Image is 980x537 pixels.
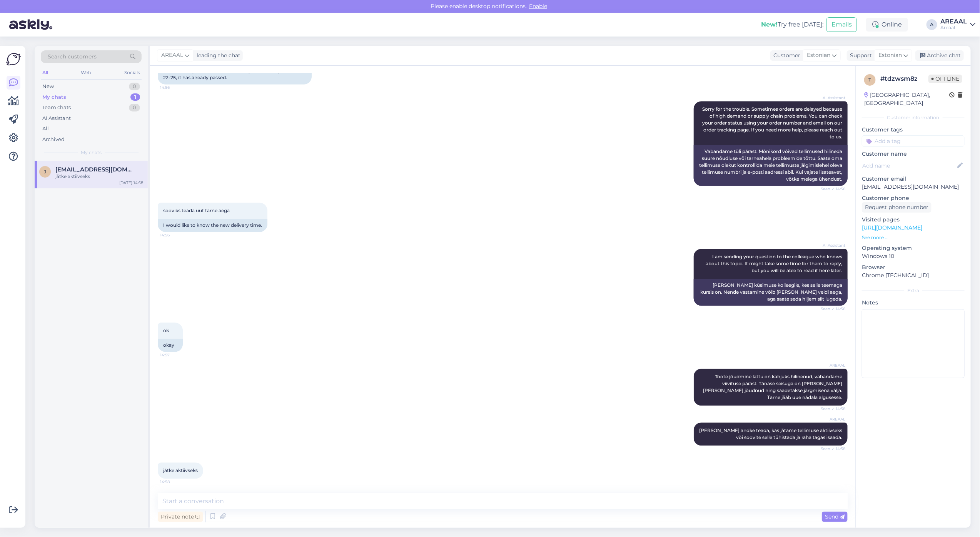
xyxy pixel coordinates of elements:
p: Chrome [TECHNICAL_ID] [862,271,965,279]
span: j [44,169,46,175]
div: Extra [862,287,965,294]
span: Seen ✓ 14:58 [816,406,845,412]
div: New [42,83,54,90]
div: [DATE] 14:58 [119,180,143,186]
div: Archived [42,136,65,143]
div: AI Assistant [42,115,71,122]
div: Support [847,52,872,60]
div: Request phone number [862,202,932,213]
a: AREAALAreaal [940,18,975,31]
p: Operating system [862,244,965,252]
p: Customer name [862,150,965,158]
span: Send [825,513,845,520]
div: [PERSON_NAME] küsimuse kolleegile, kes selle teemaga kursis on. Nende vastamine võib [PERSON_NAME... [694,279,848,306]
img: Askly Logo [6,52,21,67]
div: All [42,125,49,133]
span: My chats [81,149,102,156]
button: Emails [826,17,857,32]
div: Private note [158,512,203,522]
div: Customer [770,52,800,60]
span: ok [163,328,169,334]
span: sooviks teada uut tarne aega [163,208,230,214]
span: Estonian [878,51,902,60]
span: 14:58 [160,479,189,485]
div: My chats [42,93,66,101]
div: jätke aktiivseks [55,173,143,180]
p: Visited pages [862,216,965,224]
span: AREAAL [161,51,183,60]
div: Areaal [940,25,967,31]
div: okay [158,339,183,352]
div: Customer information [862,114,965,121]
div: AREAAL [940,18,967,25]
p: Notes [862,299,965,307]
span: 14:57 [160,352,189,358]
span: I am sending your question to the colleague who knows about this topic. It might take some time f... [706,254,843,274]
div: Try free [DATE]: [761,20,823,29]
b: New! [761,21,778,28]
p: Customer phone [862,194,965,202]
span: Sorry for the trouble. Sometimes orders are delayed because of high demand or supply chain proble... [702,106,843,140]
span: t [869,77,871,83]
input: Add a tag [862,135,965,147]
div: [GEOGRAPHIC_DATA], [GEOGRAPHIC_DATA] [864,91,949,107]
div: Archive chat [915,50,964,61]
span: AREAAL [816,417,845,422]
span: Seen ✓ 14:58 [816,446,845,452]
span: Toote jõudmine lattu on kahjuks hilinenud, vabandame viivituse pärast. Tänase seisuga on [PERSON_... [703,374,843,401]
span: 14:56 [160,233,189,238]
div: A [927,19,937,30]
span: [PERSON_NAME] andke teada, kas jätame tellimuse aktiivseks või soovite selle tühistada ja raha ta... [699,428,843,441]
span: 14:56 [160,85,189,91]
input: Add name [862,161,956,170]
div: 1 [130,93,140,101]
span: Search customers [48,53,97,61]
p: Customer tags [862,126,965,134]
span: AI Assistant [816,95,845,101]
p: [EMAIL_ADDRESS][DOMAIN_NAME] [862,183,965,191]
div: leading the chat [194,52,240,60]
a: [URL][DOMAIN_NAME] [862,224,922,231]
span: jätke aktiivseks [163,468,198,474]
span: jurgen.holtsmeier@gmail.com [55,166,135,173]
span: AREAAL [816,363,845,369]
div: I would like to know the new delivery time. [158,219,267,232]
div: Web [80,68,93,78]
span: Estonian [807,51,830,60]
p: Windows 10 [862,252,965,260]
div: Socials [123,68,142,78]
span: AI Assistant [816,243,845,249]
span: Seen ✓ 14:56 [816,306,845,312]
span: Seen ✓ 14:56 [816,186,845,192]
p: See more ... [862,234,965,241]
div: 0 [129,104,140,111]
span: Offline [928,75,962,83]
div: Online [866,18,908,32]
div: Vabandame tüli pärast. Mõnikord võivad tellimused hilineda suure nõudluse või tarneahela probleem... [694,145,848,186]
p: Customer email [862,175,965,183]
div: When will my order arrive? Previously, the delivery time was 22-25, it has already passed. [158,65,312,85]
p: Browser [862,263,965,271]
span: Enable [527,3,549,10]
div: # tdzwsm8z [880,74,928,83]
div: All [41,68,50,78]
div: 0 [129,83,140,90]
div: Team chats [42,104,71,111]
